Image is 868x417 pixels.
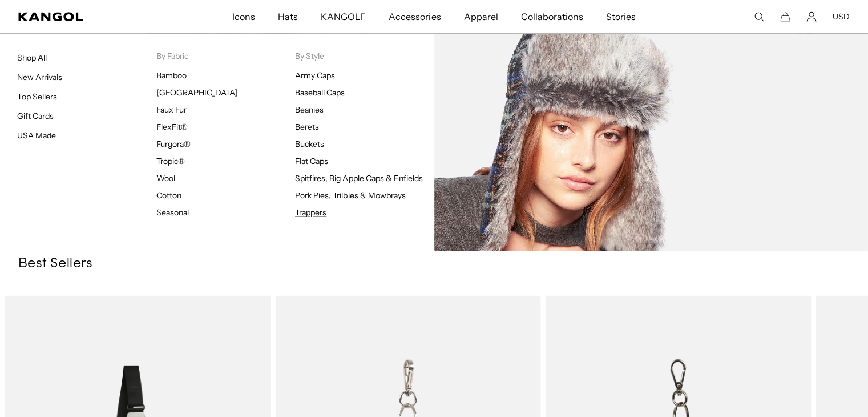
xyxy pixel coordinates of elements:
a: Trappers [295,207,326,218]
a: New Arrivals [17,72,62,82]
p: By Fabric [156,51,296,61]
a: Buckets [295,139,324,149]
button: Cart [780,11,790,22]
a: Spitfires, Big Apple Caps & Enfields [295,173,423,183]
a: Tropic® [156,156,185,166]
a: Bamboo [156,70,187,81]
a: Baseball Caps [295,87,345,98]
a: Kangol [18,12,153,21]
summary: Search here [754,11,764,22]
a: Army Caps [295,70,335,81]
a: Furgora® [156,139,191,149]
a: Berets [295,122,319,132]
a: Cotton [156,190,181,201]
a: Top Sellers [17,91,57,102]
a: Seasonal [156,207,189,218]
a: [GEOGRAPHIC_DATA] [156,87,238,98]
button: USD [833,11,850,22]
h3: Best Sellers [18,255,850,272]
a: Faux Fur [156,105,187,115]
p: By Style [295,51,434,61]
a: Shop All [17,53,47,63]
a: Gift Cards [17,111,54,121]
a: Pork Pies, Trilbies & Mowbrays [295,190,406,201]
a: FlexFit® [156,122,188,132]
a: Flat Caps [295,156,328,166]
a: USA Made [17,130,56,141]
a: Wool [156,173,175,183]
a: Beanies [295,105,324,115]
a: Account [806,11,817,22]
